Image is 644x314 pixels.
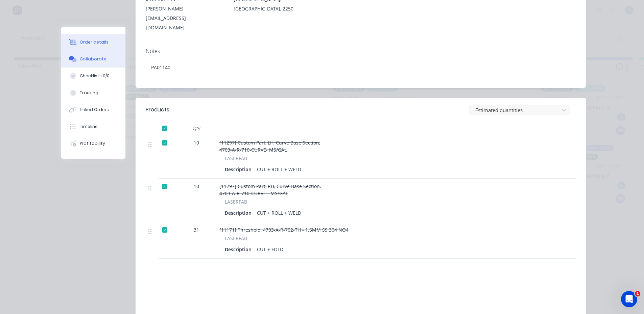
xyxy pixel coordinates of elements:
div: CUT + ROLL + WELD [254,208,304,218]
span: 31 [194,226,199,233]
button: Profitability [61,135,125,152]
div: Description [225,164,254,174]
div: Linked Orders [80,107,109,113]
span: [11297] Custom Part, RH, Curve Base Section, 4703-A-R-710-CURVE - MS/GAL [219,183,321,197]
div: Description [225,244,254,254]
span: 10 [194,183,199,190]
iframe: Intercom live chat [621,291,637,307]
div: Order details [80,39,109,45]
div: CUT + FOLD [254,244,286,254]
div: Tracking [80,90,98,96]
span: [11171] Threshold, 4703-A-R-702-TH - 1.5MM SS 304 NO4 [219,227,349,233]
span: 1 [635,291,640,296]
span: LASERFAB [225,155,247,162]
div: [PERSON_NAME][EMAIL_ADDRESS][DOMAIN_NAME] [146,4,223,32]
div: Checklists 0/0 [80,73,110,79]
button: Linked Orders [61,101,125,118]
div: PA01140 [146,57,576,78]
button: Collaborate [61,51,125,68]
button: Order details [61,34,125,51]
span: LASERFAB [225,198,247,205]
div: Collaborate [80,56,106,62]
div: Timeline [80,124,98,130]
span: [11297] Custom Part, LH, Curve Base Section, 4703-A-R-710-CURVE- MS/GAL [219,139,320,153]
button: Tracking [61,84,125,101]
button: Timeline [61,118,125,135]
div: Description [225,208,254,218]
div: Notes [146,48,576,54]
span: LASERFAB [225,235,247,242]
span: 10 [194,139,199,146]
div: Profitability [80,140,105,147]
div: Products [146,106,169,114]
button: Checklists 0/0 [61,68,125,84]
div: CUT + ROLL + WELD [254,164,304,174]
div: Qty [176,122,217,135]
